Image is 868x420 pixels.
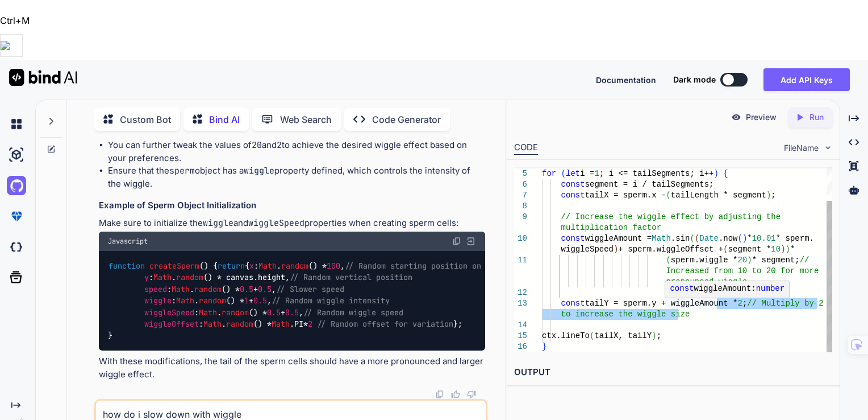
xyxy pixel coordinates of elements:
[748,299,824,308] span: // Multiply by 2
[267,307,281,318] span: 0.5
[308,319,312,329] span: 2
[108,164,486,190] li: Ensure that the object has a property defined, which controls the intensity of the wiggle.
[596,75,656,85] span: Documentation
[290,273,412,283] span: // Random vertical position
[561,245,614,254] span: wiggleSpeed
[566,169,581,178] span: let
[199,296,226,306] span: random
[99,217,486,230] p: Make sure to initialize the and properties when creating sperm cells:
[99,199,486,212] h3: Example of Sperm Object Initialization
[585,191,666,200] span: tailX = sperm.x -
[144,284,167,294] span: speed
[317,319,453,329] span: // Random offset for variation
[258,273,285,283] span: height
[666,191,671,200] span: (
[561,223,661,232] span: multiplication factor
[277,139,282,151] code: 2
[763,68,850,91] button: Add API Keys
[695,234,699,243] span: (
[108,261,145,271] span: function
[786,245,790,254] span: )
[303,307,403,318] span: // Random wiggle speed
[731,112,741,122] img: preview
[561,234,585,243] span: const
[108,237,148,246] span: Javascript
[599,169,714,178] span: ; i <= tailSegments; i++
[595,169,599,178] span: 1
[561,299,585,308] span: const
[514,179,527,190] div: 6
[724,245,728,254] span: (
[771,191,776,200] span: ;
[742,299,747,308] span: ;
[252,139,262,151] code: 20
[671,256,738,265] span: sperm.wiggle *
[776,234,814,243] span: * sperm.
[144,307,194,318] span: wiggleSpeed
[258,261,277,271] span: Math
[738,234,742,243] span: (
[800,256,809,265] span: //
[372,113,441,126] p: Code Generator
[542,342,546,351] span: }
[742,234,747,243] span: )
[585,234,652,243] span: wiggleAmount =
[714,169,719,178] span: )
[248,217,304,229] code: wiggleSpeed
[467,390,476,399] img: dislike
[657,331,661,340] span: ;
[581,169,595,178] span: i =
[149,261,199,271] span: createSperm
[561,180,585,189] span: const
[514,190,527,201] div: 7
[781,245,786,254] span: )
[144,296,172,306] span: wiggle
[176,273,203,283] span: random
[514,287,527,298] div: 12
[7,114,26,134] img: chat
[561,310,690,319] span: to increase the wiggle size
[746,112,777,123] p: Preview
[719,234,738,243] span: .now
[144,319,199,329] span: wiggleOffset
[345,261,522,271] span: // Random starting position on the left
[514,201,527,212] div: 8
[748,256,752,265] span: )
[108,260,522,341] code: ( ) { { : . () * , : . () * canvas. , : . () * + , : . () * + , : . () * + , : . () * . * }; }
[108,139,486,164] li: You can further tweak the values of and to achieve the desired wiggle effect based on your prefer...
[614,245,619,254] span: )
[690,234,695,243] span: (
[514,255,527,266] div: 11
[666,277,748,286] span: pronounced wiggle
[169,165,195,176] code: sperm
[327,261,340,271] span: 100
[272,319,290,329] span: Math
[738,256,748,265] span: 20
[285,307,299,318] span: 0.5
[771,245,781,254] span: 10
[514,331,527,341] div: 15
[724,169,728,178] span: {
[666,266,819,275] span: Increased from 10 to 20 for more
[240,284,253,294] span: 0.5
[585,180,714,189] span: segment = i / tailSegments;
[752,256,800,265] span: * segment;
[226,319,253,329] span: random
[466,236,476,246] img: Open in Browser
[673,74,716,85] span: Dark mode
[120,113,171,126] p: Custom Bot
[823,143,833,153] img: chevron down
[671,234,690,243] span: .sin
[218,261,245,271] span: return
[514,168,527,179] div: 5
[784,142,819,154] span: FileName
[596,74,656,86] button: Documentation
[514,320,527,331] div: 14
[203,217,233,229] code: wiggle
[652,234,671,243] span: Math
[244,296,249,306] span: 1
[514,298,527,309] div: 13
[670,284,694,293] span: const
[561,169,566,178] span: (
[451,390,460,399] img: like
